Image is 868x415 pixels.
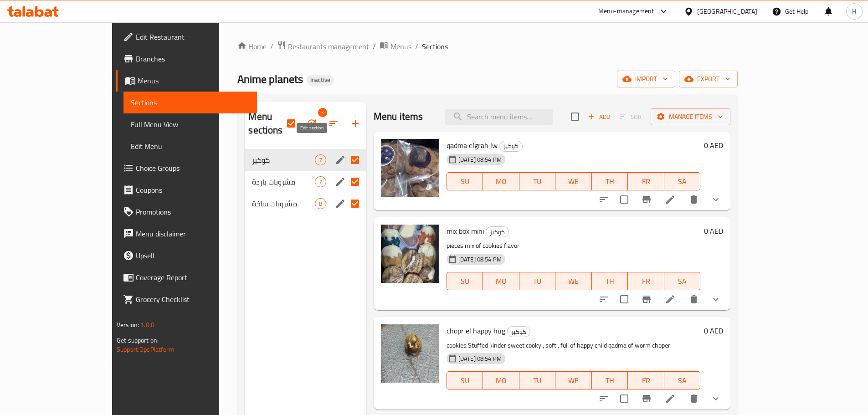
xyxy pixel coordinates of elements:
[123,92,257,113] a: Sections
[447,371,483,389] button: SU
[593,189,615,210] button: sort-choices
[519,172,555,190] button: TU
[523,374,552,387] span: TU
[668,275,697,288] span: SA
[270,41,273,52] li: /
[500,141,522,151] span: كوكيز
[658,111,723,123] span: Manage items
[252,176,314,187] span: مشروبات باردة
[277,41,369,52] a: Restaurants management
[664,172,700,190] button: SA
[344,113,366,134] button: Add section
[487,374,515,387] span: MO
[381,139,439,197] img: qadma elgrah lw
[447,340,700,351] p: cookies Stuffed kinder sweet cooky , soft , full of happy child qadma of worm choper
[138,75,250,86] span: Menus
[323,113,344,134] span: Sort sections
[252,154,314,165] div: كوكيز
[390,41,411,52] span: Menus
[307,75,334,86] div: Inactive
[116,26,257,48] a: Edit Restaurant
[483,172,519,190] button: MO
[596,275,624,288] span: TH
[136,228,250,239] span: Menu disclaimer
[136,53,250,64] span: Branches
[117,334,159,346] span: Get support on:
[447,272,483,290] button: SU
[373,41,376,52] li: /
[131,119,250,130] span: Full Menu View
[116,288,257,310] a: Grocery Checklist
[617,71,675,87] button: import
[683,189,705,210] button: delete
[705,288,727,310] button: show more
[679,71,738,87] button: export
[664,272,700,290] button: SA
[447,172,483,190] button: SU
[592,172,628,190] button: TH
[624,73,668,85] span: import
[587,112,611,122] span: Add
[116,201,257,223] a: Promotions
[117,319,139,331] span: Version:
[415,41,418,52] li: /
[628,272,664,290] button: FR
[593,388,615,410] button: sort-choices
[123,135,257,157] a: Edit Menu
[683,288,705,310] button: delete
[237,41,738,52] nav: breadcrumb
[632,374,660,387] span: FR
[318,108,327,117] span: 3
[523,275,552,288] span: TU
[455,155,505,164] span: [DATE] 08:54 PM
[665,393,676,404] a: Edit menu item
[237,69,303,89] span: Anime planets
[245,149,366,171] div: كوكيز7edit
[136,206,250,217] span: Promotions
[710,393,721,404] svg: Show Choices
[592,272,628,290] button: TH
[632,175,660,188] span: FR
[422,41,448,52] span: Sections
[116,245,257,266] a: Upsell
[307,76,334,84] span: Inactive
[697,6,757,16] div: [GEOGRAPHIC_DATA]
[668,374,697,387] span: SA
[334,153,347,167] button: edit
[523,175,552,188] span: TU
[282,114,301,133] span: Select all sections
[123,113,257,135] a: Full Menu View
[245,145,366,218] nav: Menu sections
[334,175,347,189] button: edit
[615,190,634,209] span: Select to update
[686,73,730,85] span: export
[116,70,257,92] a: Menus
[374,110,423,123] h2: Menu items
[628,371,664,389] button: FR
[668,175,697,188] span: SA
[315,178,326,186] span: 7
[615,290,634,309] span: Select to update
[852,6,856,16] span: H
[455,255,505,264] span: [DATE] 08:54 PM
[704,139,723,152] h6: 0 AED
[451,374,479,387] span: SU
[136,250,250,261] span: Upsell
[596,374,624,387] span: TH
[636,388,657,410] button: Branch-specific-item
[136,294,250,305] span: Grocery Checklist
[636,288,657,310] button: Branch-specific-item
[116,223,257,245] a: Menu disclaimer
[117,343,175,355] a: Support.OpsPlatform
[315,156,326,164] span: 7
[136,163,250,174] span: Choice Groups
[315,200,326,208] span: 8
[487,275,515,288] span: MO
[559,175,588,188] span: WE
[705,388,727,410] button: show more
[131,97,250,108] span: Sections
[248,110,287,137] h2: Menu sections
[507,326,530,337] div: كوكيز
[592,371,628,389] button: TH
[451,175,479,188] span: SU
